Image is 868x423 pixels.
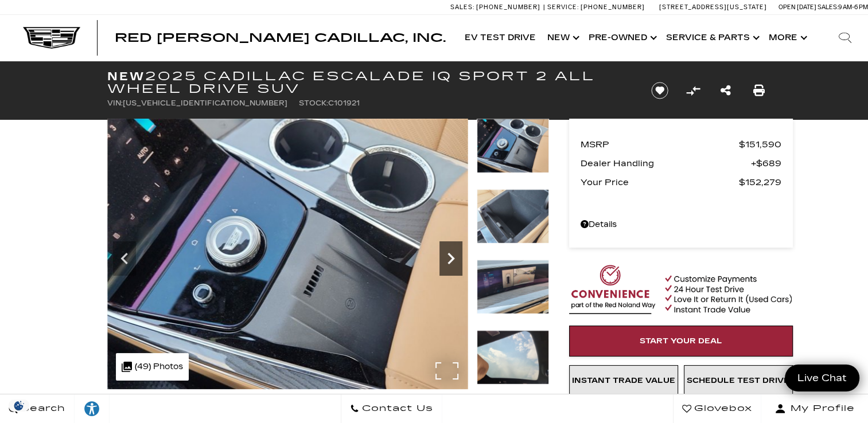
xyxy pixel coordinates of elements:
a: Live Chat [785,365,859,391]
div: Search [822,15,868,61]
span: Live Chat [792,371,853,385]
span: Sales: [450,3,474,11]
div: Previous [113,241,136,276]
a: Glovebox [673,394,761,423]
img: Opt-Out Icon [6,399,32,412]
a: Schedule Test Drive [684,365,793,396]
span: Your Price [581,174,739,190]
span: [PHONE_NUMBER] [581,3,645,11]
span: Open [DATE] [779,3,816,11]
a: MSRP $151,590 [581,136,781,152]
span: [US_VEHICLE_IDENTIFICATION_NUMBER] [123,99,287,107]
a: Your Price $152,279 [581,174,781,190]
span: Search [18,401,65,417]
span: Glovebox [691,401,752,417]
button: More [763,15,811,61]
a: Sales: [PHONE_NUMBER] [450,4,543,10]
a: New [542,15,583,61]
span: Sales: [818,3,838,11]
img: Cadillac Dark Logo with Cadillac White Text [23,27,80,49]
strong: New [107,69,145,83]
span: C101921 [328,99,360,107]
section: Click to Open Cookie Consent Modal [6,399,32,412]
span: Stock: [299,99,328,107]
img: New 2025 Summit White Cadillac Sport 2 image 21 [477,330,549,385]
span: $152,279 [739,174,781,190]
button: Open user profile menu [761,394,868,423]
div: (49) Photos [116,353,189,381]
span: Start Your Deal [640,336,722,346]
span: MSRP [581,136,739,152]
h1: 2025 Cadillac ESCALADE IQ Sport 2 All Wheel Drive SUV [107,70,632,95]
button: Save vehicle [647,81,672,100]
span: 9 AM-6 PM [838,3,868,11]
span: My Profile [786,401,855,417]
div: Next [439,241,462,276]
button: Compare Vehicle [684,82,702,99]
span: VIN: [107,99,123,107]
a: Red [PERSON_NAME] Cadillac, Inc. [115,32,446,44]
div: Explore your accessibility options [75,400,109,417]
span: Service: [547,3,579,11]
span: Dealer Handling [581,155,751,171]
span: Schedule Test Drive [687,376,789,385]
img: New 2025 Summit White Cadillac Sport 2 image 18 [477,119,549,173]
span: Instant Trade Value [572,376,675,385]
a: Dealer Handling $689 [581,155,781,171]
a: Print this New 2025 Cadillac ESCALADE IQ Sport 2 All Wheel Drive SUV [753,83,765,99]
a: Share this New 2025 Cadillac ESCALADE IQ Sport 2 All Wheel Drive SUV [721,83,731,99]
a: [STREET_ADDRESS][US_STATE] [659,3,767,11]
img: New 2025 Summit White Cadillac Sport 2 image 18 [107,119,468,389]
a: Service & Parts [660,15,763,61]
span: [PHONE_NUMBER] [476,3,540,11]
img: New 2025 Summit White Cadillac Sport 2 image 19 [477,189,549,244]
a: Details [581,217,781,233]
a: Service: [PHONE_NUMBER] [543,4,648,10]
a: Pre-Owned [583,15,660,61]
span: Red [PERSON_NAME] Cadillac, Inc. [115,31,446,45]
span: Contact Us [359,401,433,417]
a: Contact Us [341,394,442,423]
a: Instant Trade Value [569,365,678,396]
span: $689 [751,155,781,171]
a: Explore your accessibility options [75,394,110,423]
a: EV Test Drive [459,15,542,61]
a: Start Your Deal [569,326,793,357]
span: $151,590 [739,136,781,152]
img: New 2025 Summit White Cadillac Sport 2 image 20 [477,260,549,314]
